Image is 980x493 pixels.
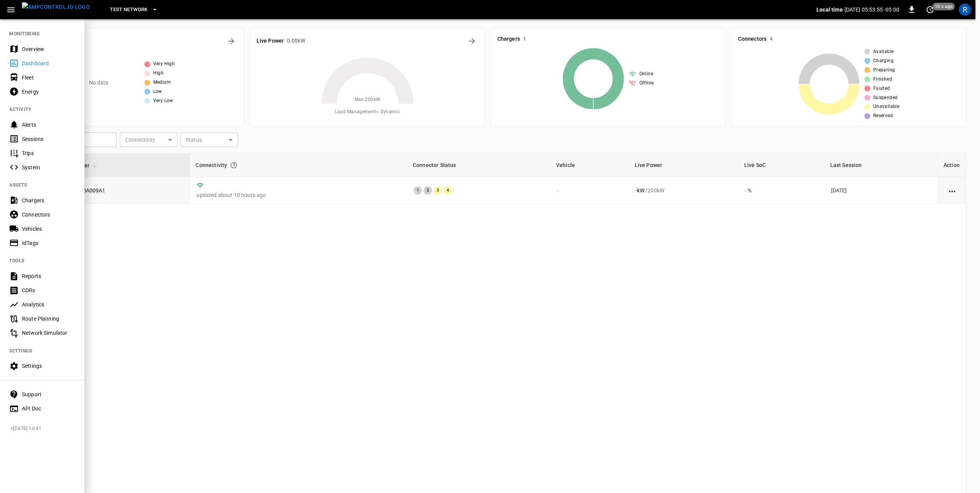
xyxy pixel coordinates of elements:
[22,301,75,308] div: Analytics
[22,315,75,323] div: Route Planning
[110,5,147,14] span: Test Network
[22,2,90,12] img: ampcontrol.io logo
[22,286,75,294] div: CDRs
[22,225,75,233] div: Vehicles
[22,135,75,143] div: Sessions
[22,45,75,53] div: Overview
[22,164,75,171] div: System
[844,6,899,13] p: [DATE] 05:53:55 -05:00
[22,60,75,67] div: Dashboard
[22,405,75,412] div: API Doc
[22,272,75,280] div: Reports
[22,149,75,157] div: Trips
[924,3,936,16] button: set refresh interval
[22,211,75,218] div: Connectors
[816,6,843,13] p: Local time
[22,88,75,96] div: Energy
[22,121,75,129] div: Alerts
[22,197,75,204] div: Chargers
[22,390,75,398] div: Support
[22,362,75,370] div: Settings
[22,329,75,337] div: Network Simulator
[22,239,75,247] div: IdTags
[22,74,75,81] div: Fleet
[959,3,971,16] div: profile-icon
[932,3,955,10] span: 10 s ago
[11,425,78,433] span: v [DATE] 10:41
